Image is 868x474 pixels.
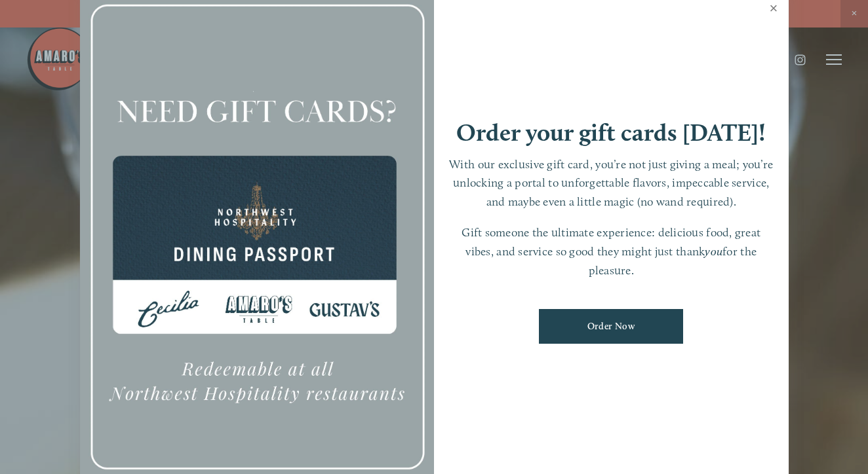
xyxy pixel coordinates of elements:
[456,120,766,145] h1: Order your gift cards [DATE]!
[539,309,683,344] a: Order Now
[705,244,722,258] em: you
[447,155,776,211] p: With our exclusive gift card, you’re not just giving a meal; you’re unlocking a portal to unforge...
[447,223,776,280] p: Gift someone the ultimate experience: delicious food, great vibes, and service so good they might...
